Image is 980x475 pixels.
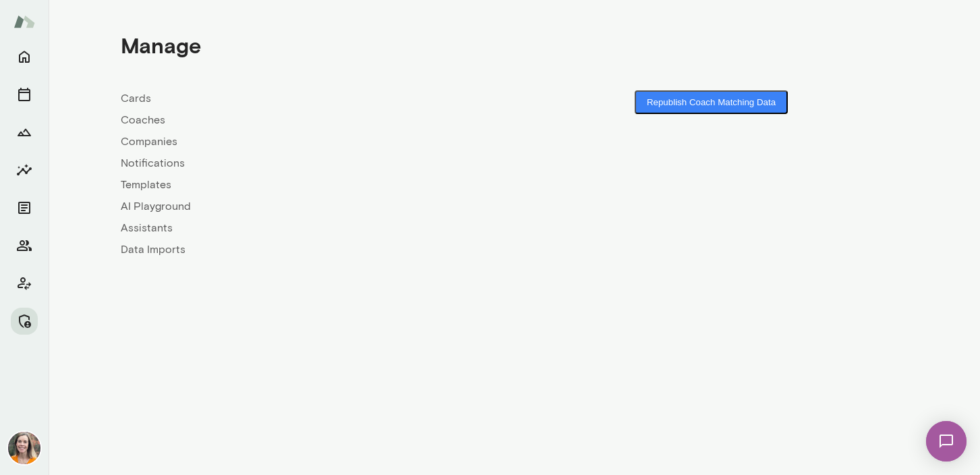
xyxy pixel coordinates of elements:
a: Cards [121,90,515,107]
a: Assistants [121,220,515,236]
button: Members [11,232,38,259]
img: Mento [13,9,35,34]
a: Data Imports [121,242,515,258]
button: Sessions [11,81,38,108]
a: Notifications [121,155,515,171]
img: Carrie Kelly [8,432,40,464]
button: Manage [11,308,38,335]
a: Coaches [121,112,515,128]
button: Insights [11,157,38,184]
button: Home [11,43,38,70]
h4: Manage [121,32,201,58]
a: AI Playground [121,198,515,215]
button: Republish Coach Matching Data [635,90,788,114]
a: Templates [121,177,515,193]
button: Client app [11,270,38,297]
a: Companies [121,134,515,150]
button: Documents [11,194,38,221]
button: Growth Plan [11,119,38,146]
